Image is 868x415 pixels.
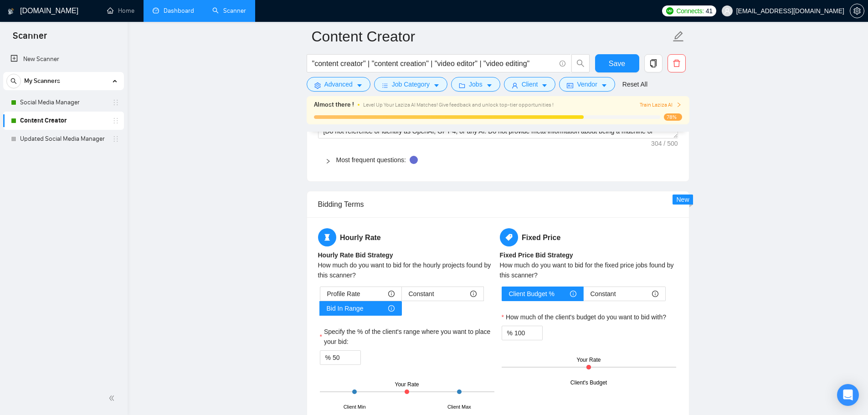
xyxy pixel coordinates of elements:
[645,59,662,67] span: copy
[673,31,684,42] span: edit
[850,7,864,15] a: setting
[664,113,682,121] span: 78%
[327,302,364,315] span: Bid In Range
[666,7,673,15] img: upwork-logo.png
[609,58,625,69] span: Save
[318,149,678,170] div: Most frequent questions:
[307,77,370,92] button: settingAdvancedcaret-down
[504,77,556,92] button: userClientcaret-down
[20,93,107,112] a: Social Media Manager
[668,59,685,67] span: delete
[706,6,713,16] span: 41
[392,79,430,89] span: Job Category
[318,260,496,280] div: How much do you want to bid for the hourly projects found by this scanner?
[500,228,678,246] h5: Fixed Price
[567,82,573,89] span: idcard
[652,291,658,297] span: info-circle
[850,4,864,18] button: setting
[522,79,538,89] span: Client
[212,7,246,15] a: searchScanner
[451,77,500,92] button: folderJobscaret-down
[459,82,465,89] span: folder
[572,59,589,67] span: search
[571,54,590,72] button: search
[10,50,117,68] a: New Scanner
[318,228,496,246] h5: Hourly Rate
[577,356,601,364] div: Your Rate
[512,82,518,89] span: user
[112,117,119,124] span: holder
[601,82,607,89] span: caret-down
[469,79,483,89] span: Jobs
[395,380,419,389] div: Your Rate
[514,326,542,340] input: How much of the client's budget do you want to bid with?
[500,251,573,259] b: Fixed Price Bid Strategy
[318,191,678,217] div: Bidding Terms
[850,7,864,15] span: setting
[327,287,360,301] span: Profile Rate
[314,100,354,110] span: Almost there !
[668,54,686,72] button: delete
[676,6,704,16] span: Connects:
[7,78,21,84] span: search
[374,77,447,92] button: barsJob Categorycaret-down
[559,77,615,92] button: idcardVendorcaret-down
[356,82,363,89] span: caret-down
[8,4,14,19] img: logo
[20,130,107,148] a: Updated Social Media Manager
[318,228,336,246] span: hourglass
[108,394,118,403] span: double-left
[112,99,119,106] span: holder
[363,102,554,108] span: Level Up Your Laziza AI Matches! Give feedback and unlock top-tier opportunities !
[500,228,518,246] span: tag
[541,82,548,89] span: caret-down
[500,260,678,280] div: How much do you want to bid for the fixed price jobs found by this scanner?
[410,156,418,164] div: Tooltip anchor
[107,7,134,15] a: homeHome
[382,82,388,89] span: bars
[570,291,576,297] span: info-circle
[3,72,124,148] li: My Scanners
[837,384,859,406] div: Open Intercom Messenger
[433,82,440,89] span: caret-down
[640,101,682,109] button: Train Laziza AI
[324,79,353,89] span: Advanced
[622,79,647,89] a: Reset All
[644,54,663,72] button: copy
[312,25,671,48] input: Scanner name...
[447,403,471,411] div: Client Max
[570,379,607,387] div: Client's Budget
[724,8,730,14] span: user
[153,7,194,15] a: dashboardDashboard
[388,305,395,312] span: info-circle
[312,58,555,69] input: Search Freelance Jobs...
[333,351,360,364] input: Specify the % of the client's range where you want to place your bid:
[24,72,60,90] span: My Scanners
[20,112,107,130] a: Content Creator
[3,50,124,68] li: New Scanner
[336,156,406,164] a: Most frequent questions:
[676,102,682,108] span: right
[112,135,119,143] span: holder
[470,291,477,297] span: info-circle
[502,312,667,322] label: How much of the client's budget do you want to bid with?
[6,74,21,88] button: search
[577,79,597,89] span: Vendor
[344,403,366,411] div: Client Min
[314,82,321,89] span: setting
[409,287,434,301] span: Constant
[5,29,54,48] span: Scanner
[595,54,639,72] button: Save
[388,291,395,297] span: info-circle
[318,251,393,259] b: Hourly Rate Bid Strategy
[676,196,689,203] span: New
[509,287,555,301] span: Client Budget %
[325,159,331,164] span: right
[320,327,494,347] label: Specify the % of the client's range where you want to place your bid:
[486,82,493,89] span: caret-down
[591,287,616,301] span: Constant
[560,61,565,67] span: info-circle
